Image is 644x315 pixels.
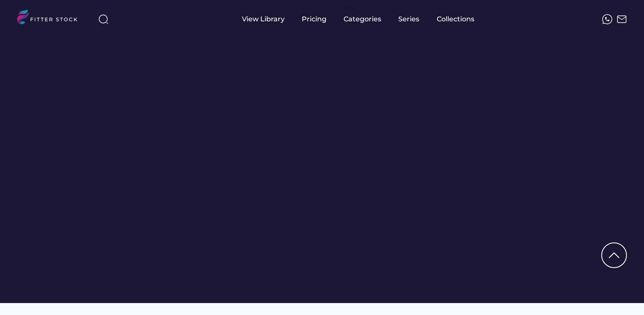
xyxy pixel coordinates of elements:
div: fvck [344,4,355,13]
img: LOGO.svg [17,9,85,27]
div: Pricing [302,15,326,24]
div: Collections [437,15,474,24]
div: Series [398,15,420,24]
img: Frame%2051.svg [617,14,627,24]
div: Categories [344,15,381,24]
img: Group%201000002322%20%281%29.svg [602,243,626,267]
img: meteor-icons_whatsapp%20%281%29.svg [602,14,612,24]
div: View Library [242,15,285,24]
img: search-normal%203.svg [98,14,109,24]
